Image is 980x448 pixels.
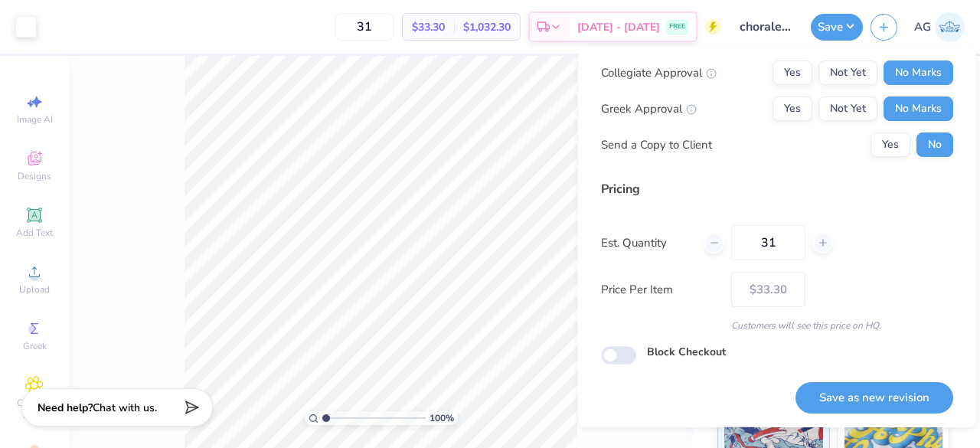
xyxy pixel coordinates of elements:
button: No Marks [884,60,953,85]
button: Yes [773,96,812,121]
input: – – [335,13,394,41]
button: Not Yet [818,60,877,85]
span: 100 % [430,411,454,425]
div: Send a Copy to Client [601,136,712,153]
button: Save [811,14,863,41]
button: Not Yet [818,96,877,121]
input: Untitled Design [728,11,803,42]
span: FREE [669,21,685,32]
button: No [916,132,953,157]
img: Akshika Gurao [935,12,965,42]
div: Collegiate Approval [601,64,717,81]
a: AG [914,12,965,42]
span: Image AI [17,113,53,126]
button: Yes [871,132,910,157]
div: Greek Approval [601,100,697,117]
span: [DATE] - [DATE] [577,19,660,35]
button: No Marks [884,96,953,121]
span: Designs [18,170,51,182]
span: $33.30 [412,19,445,35]
span: Upload [19,283,50,296]
span: $1,032.30 [463,19,511,35]
span: Greek [23,340,47,352]
span: Add Text [16,227,53,239]
input: – – [731,225,805,260]
span: AG [914,18,931,36]
button: Save as new revision [795,381,953,413]
label: Block Checkout [647,344,726,360]
span: Chat with us. [93,401,157,415]
label: Est. Quantity [601,234,692,251]
button: Yes [773,60,812,85]
div: Pricing [601,180,953,198]
div: Customers will see this price on HQ. [601,319,953,332]
span: Clipart & logos [8,397,61,421]
strong: Need help? [38,401,93,415]
label: Price Per Item [601,280,720,298]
